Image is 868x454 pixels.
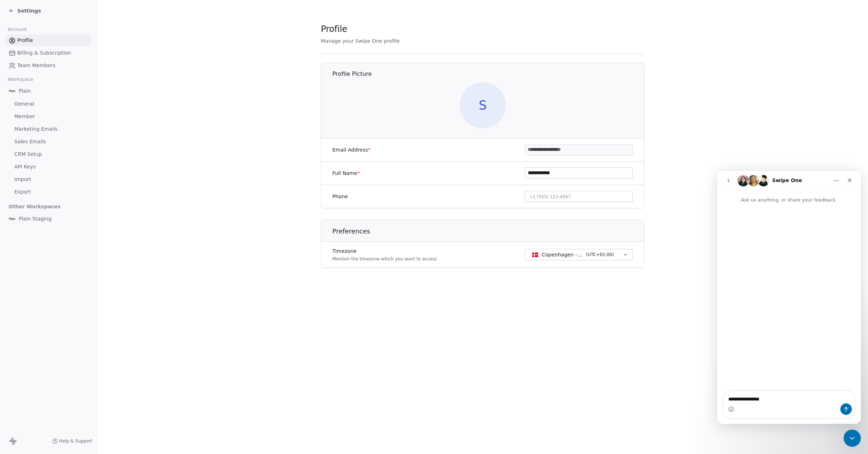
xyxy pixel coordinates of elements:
[14,125,57,133] span: Marketing Emails
[9,7,41,14] a: Settings
[332,146,370,153] label: Email Address
[14,176,31,183] span: Import
[6,186,91,198] a: Export
[529,194,571,199] span: +1 (555) 123-4567
[525,191,633,202] button: +1 (555) 123-4567
[6,98,91,110] a: General
[6,47,91,59] a: Billing & Subscription
[14,188,31,196] span: Export
[717,171,861,424] iframe: Intercom live chat
[6,123,91,135] a: Marketing Emails
[332,256,437,262] p: Mention the timezone which you want to access
[6,60,91,71] a: Team Members
[19,215,52,222] span: Plain Staging
[14,113,35,120] span: Member
[5,24,30,35] span: Account
[6,136,91,148] a: Sales Emails
[332,247,437,255] label: Timezone
[17,7,41,14] span: Settings
[5,74,36,85] span: Workspace
[332,193,348,200] label: Phone
[6,148,91,160] a: CRM Setup
[14,100,34,108] span: General
[6,111,91,122] a: Member
[332,70,645,78] h1: Profile Picture
[542,251,583,258] span: Copenhagen - CET
[9,87,16,94] img: Plain-Logo-Tile.png
[52,438,92,444] a: Help & Support
[525,249,633,260] button: Copenhagen - CET(UTC+01:00)
[332,170,360,177] label: Full Name
[14,163,36,171] span: API Keys
[17,49,71,57] span: Billing & Subscription
[17,37,33,44] span: Profile
[59,438,92,444] span: Help & Support
[17,62,55,69] span: Team Members
[6,161,91,173] a: API Keys
[332,227,645,236] h1: Preferences
[844,430,861,447] iframe: Intercom live chat
[9,215,16,222] img: Plain-Logo-Tile.png
[586,251,614,258] span: ( UTC+01:00 )
[19,87,31,94] span: Plain
[14,150,42,158] span: CRM Setup
[14,138,46,145] span: Sales Emails
[6,173,91,185] a: Import
[6,34,91,46] a: Profile
[6,201,64,212] span: Other Workspaces
[460,82,506,128] span: S
[321,38,400,44] span: Manage your Swipe One profile
[321,24,347,34] span: Profile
